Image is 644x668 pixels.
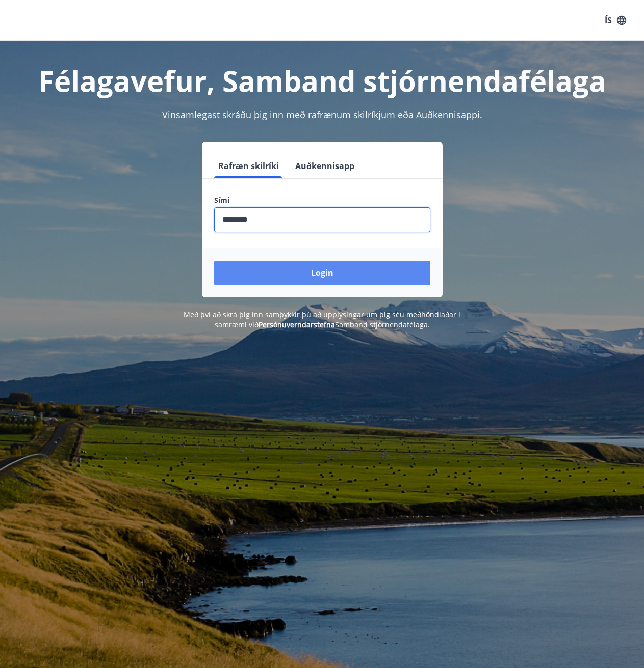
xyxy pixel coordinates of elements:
label: Sími [214,195,430,205]
h1: Félagavefur, Samband stjórnendafélaga [12,61,632,100]
button: Login [214,261,430,285]
button: Rafræn skilríki [214,154,283,178]
span: Vinsamlegast skráðu þig inn með rafrænum skilríkjum eða Auðkennisappi. [162,108,482,121]
button: ÍS [599,11,632,30]
button: Auðkennisapp [291,154,358,178]
a: Persónuverndarstefna [259,320,335,329]
span: Með því að skrá þig inn samþykkir þú að upplýsingar um þig séu meðhöndlaðar í samræmi við Samband... [184,310,460,329]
